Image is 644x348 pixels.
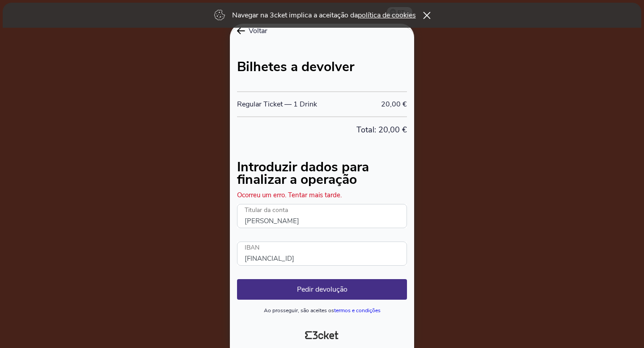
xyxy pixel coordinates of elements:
[245,26,267,36] span: Voltar
[237,242,407,266] input: IBAN
[237,191,407,199] div: Ocorreu um erro. Tentar mais tarde.
[237,99,317,109] div: Regular Ticket — 1 Drink
[237,242,267,255] label: IBAN
[237,161,407,186] h2: Introduzir dados para finalizar a operação
[237,204,407,228] input: Titular da conta
[237,279,407,300] button: Pedir devolução
[232,10,416,20] p: Navegar na 3cket implica a aceitação da
[356,124,407,135] span: Total: 20,00 €
[237,307,407,314] p: Ao prosseguir, são aceites os
[381,99,407,109] div: 20,00 €
[358,10,416,20] a: política de cookies
[237,36,407,91] h2: Bilhetes a devolver
[334,307,381,314] a: termos e condições
[237,204,296,217] label: Titular da conta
